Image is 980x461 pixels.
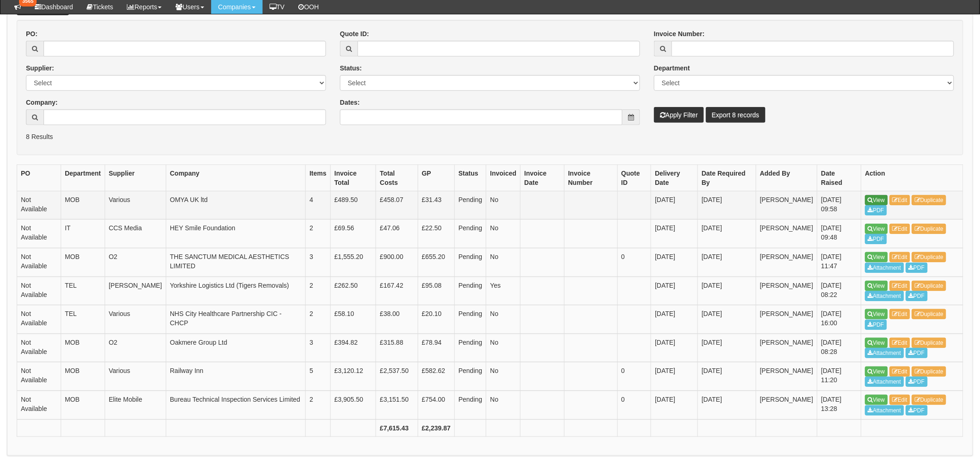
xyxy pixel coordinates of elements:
[912,224,946,234] a: Duplicate
[654,107,704,123] button: Apply Filter
[698,220,756,248] td: [DATE]
[912,252,946,262] a: Duplicate
[340,63,362,73] label: Status:
[105,391,166,419] td: Elite Mobile
[756,191,817,220] td: [PERSON_NAME]
[26,132,954,141] p: 8 Results
[865,252,888,262] a: View
[865,291,904,301] a: Attachment
[166,191,306,220] td: OMYA UK ltd
[617,391,651,419] td: 0
[306,391,331,419] td: 2
[698,164,756,191] th: Date Required By
[105,248,166,277] td: O2
[376,362,418,391] td: £2,537.50
[26,98,57,107] label: Company:
[865,405,904,416] a: Attachment
[61,391,105,419] td: MOB
[890,195,911,205] a: Edit
[817,362,861,391] td: [DATE] 11:20
[418,277,454,305] td: £95.08
[61,334,105,362] td: MOB
[865,395,888,405] a: View
[330,164,376,191] th: Invoice Total
[455,362,486,391] td: Pending
[17,220,61,248] td: Not Available
[651,391,698,419] td: [DATE]
[376,277,418,305] td: £167.42
[306,191,331,220] td: 4
[455,164,486,191] th: Status
[865,348,904,358] a: Attachment
[105,362,166,391] td: Various
[486,277,521,305] td: Yes
[418,305,454,334] td: £20.10
[617,164,651,191] th: Quote ID
[455,391,486,419] td: Pending
[376,334,418,362] td: £315.88
[698,334,756,362] td: [DATE]
[817,191,861,220] td: [DATE] 09:58
[698,248,756,277] td: [DATE]
[906,405,928,416] a: PDF
[654,63,690,73] label: Department
[756,220,817,248] td: [PERSON_NAME]
[17,164,61,191] th: PO
[817,391,861,419] td: [DATE] 13:28
[330,220,376,248] td: £69.56
[865,234,887,244] a: PDF
[890,309,911,319] a: Edit
[865,338,888,348] a: View
[865,205,887,215] a: PDF
[912,309,946,319] a: Duplicate
[651,305,698,334] td: [DATE]
[455,220,486,248] td: Pending
[486,164,521,191] th: Invoiced
[306,334,331,362] td: 3
[906,377,928,387] a: PDF
[330,334,376,362] td: £394.82
[340,98,360,107] label: Dates:
[306,164,331,191] th: Items
[756,248,817,277] td: [PERSON_NAME]
[418,191,454,220] td: £31.43
[330,305,376,334] td: £58.10
[418,391,454,419] td: £754.00
[756,391,817,419] td: [PERSON_NAME]
[26,63,54,73] label: Supplier:
[617,362,651,391] td: 0
[418,362,454,391] td: £582.62
[306,305,331,334] td: 2
[418,419,454,436] th: £2,239.87
[698,277,756,305] td: [DATE]
[418,220,454,248] td: £22.50
[105,305,166,334] td: Various
[486,391,521,419] td: No
[865,281,888,291] a: View
[756,334,817,362] td: [PERSON_NAME]
[61,248,105,277] td: MOB
[340,29,369,38] label: Quote ID:
[865,195,888,205] a: View
[906,263,928,273] a: PDF
[166,220,306,248] td: HEY Smile Foundation
[651,164,698,191] th: Delivery Date
[166,248,306,277] td: THE SANCTUM MEDICAL AESTHETICS LIMITED
[865,263,904,273] a: Attachment
[166,164,306,191] th: Company
[564,164,617,191] th: Invoice Number
[61,277,105,305] td: TEL
[105,220,166,248] td: CCS Media
[166,277,306,305] td: Yorkshire Logistics Ltd (Tigers Removals)
[817,334,861,362] td: [DATE] 08:28
[861,164,963,191] th: Action
[865,366,888,377] a: View
[906,348,928,358] a: PDF
[376,220,418,248] td: £47.06
[61,164,105,191] th: Department
[330,391,376,419] td: £3,905.50
[698,362,756,391] td: [DATE]
[890,252,911,262] a: Edit
[906,291,928,301] a: PDF
[455,334,486,362] td: Pending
